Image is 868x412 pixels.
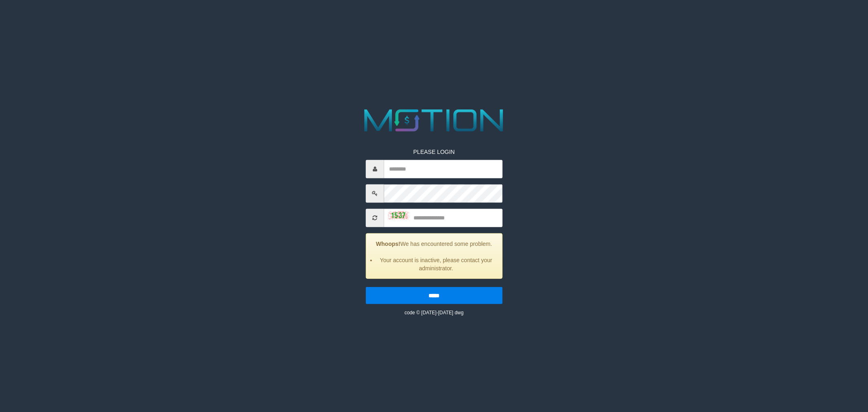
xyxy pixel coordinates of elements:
[376,240,400,247] strong: Whoops!
[366,147,503,156] p: PLEASE LOGIN
[388,211,409,219] img: captcha
[404,309,464,315] small: code © [DATE]-[DATE] dwg
[376,256,496,272] li: Your account is inactive, please contact your administrator.
[358,105,510,136] img: MOTION_logo.png
[366,233,503,278] div: We has encountered some problem.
